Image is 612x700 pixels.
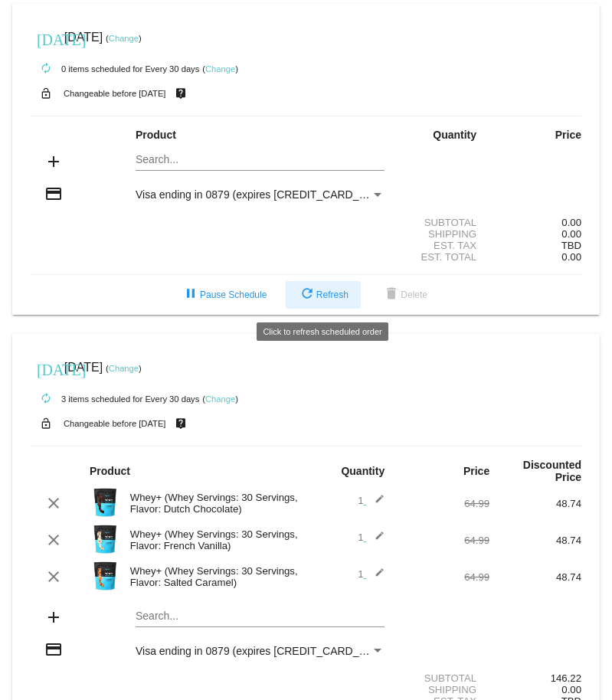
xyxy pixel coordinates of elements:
span: 0.00 [561,684,581,695]
span: TBD [561,240,581,251]
mat-icon: credit_card [44,640,63,659]
strong: Discounted Price [523,459,581,483]
div: 48.74 [489,571,581,583]
mat-icon: [DATE] [37,29,55,47]
div: Subtotal [398,217,489,228]
span: 0.00 [561,251,581,263]
small: ( ) [106,34,142,43]
button: Pause Schedule [169,281,279,309]
div: Est. Total [398,251,489,263]
div: 146.22 [489,672,581,684]
mat-icon: refresh [298,286,316,304]
button: Delete [370,281,440,309]
div: Shipping [398,228,489,240]
small: Changeable before [DATE] [64,89,166,98]
span: Visa ending in 0879 (expires [CREDIT_CARD_DATA]) [136,645,392,657]
div: 64.99 [398,498,489,509]
span: Refresh [298,289,349,300]
div: 48.74 [489,498,581,509]
div: 64.99 [398,571,489,583]
span: 1 [358,495,385,506]
div: Subtotal [398,672,489,684]
div: Whey+ (Whey Servings: 30 Servings, Flavor: Salted Caramel) [123,565,306,588]
span: Delete [382,289,427,300]
mat-icon: live_help [172,83,190,103]
mat-icon: lock_open [37,83,55,103]
mat-icon: clear [44,494,63,512]
mat-icon: [DATE] [37,359,55,378]
a: Change [205,394,235,404]
mat-icon: edit [366,494,385,512]
small: 3 items scheduled for Every 30 days [31,394,199,404]
div: 0.00 [489,217,581,228]
span: 1 [358,532,385,543]
strong: Product [90,465,130,477]
strong: Price [463,465,489,477]
input: Search... [136,610,385,623]
mat-icon: edit [366,531,385,549]
mat-icon: delete [382,286,401,304]
mat-icon: lock_open [37,414,55,433]
strong: Price [555,129,581,141]
mat-select: Payment Method [136,645,385,657]
small: Changeable before [DATE] [64,419,166,428]
img: Image-1-Carousel-Whey-2lb-Dutch-Chocolate-no-badge-Transp.png [90,487,120,518]
div: Whey+ (Whey Servings: 30 Servings, Flavor: Dutch Chocolate) [123,492,306,515]
mat-icon: clear [44,531,63,549]
mat-icon: autorenew [37,60,55,78]
strong: Product [136,129,176,141]
button: Refresh [286,281,361,309]
small: 0 items scheduled for Every 30 days [31,64,199,74]
mat-icon: live_help [172,414,190,433]
span: Pause Schedule [182,289,267,300]
div: 48.74 [489,535,581,546]
div: 64.99 [398,535,489,546]
input: Search... [136,154,385,166]
mat-icon: add [44,608,63,626]
span: 0.00 [561,228,581,240]
a: Change [109,364,139,373]
div: Whey+ (Whey Servings: 30 Servings, Flavor: French Vanilla) [123,528,306,551]
img: Image-1-Carousel-Whey-2lb-Vanilla-no-badge-Transp.png [90,524,120,554]
span: 1 [358,568,385,580]
a: Change [109,34,139,43]
img: Image-1-Carousel-Whey-2lb-Salted-Caramel-no-badge.png [90,561,120,591]
strong: Quantity [433,129,476,141]
div: Shipping [398,684,489,695]
mat-icon: edit [366,568,385,586]
div: Est. Tax [398,240,489,251]
mat-select: Payment Method [136,188,385,201]
small: ( ) [202,64,238,74]
mat-icon: autorenew [37,390,55,408]
strong: Quantity [341,465,385,477]
small: ( ) [106,364,142,373]
mat-icon: add [44,152,63,171]
small: ( ) [202,394,238,404]
mat-icon: pause [182,286,200,304]
mat-icon: credit_card [44,185,63,203]
a: Change [205,64,235,74]
span: Visa ending in 0879 (expires [CREDIT_CARD_DATA]) [136,188,392,201]
mat-icon: clear [44,568,63,586]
